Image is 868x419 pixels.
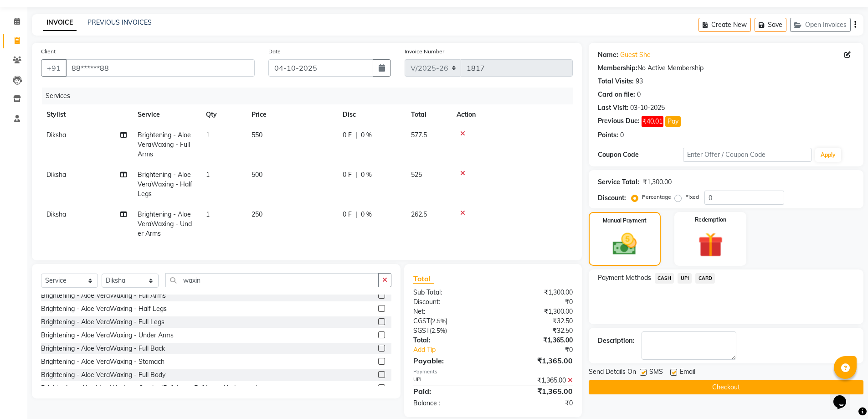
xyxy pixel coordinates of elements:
th: Total [406,104,451,125]
span: | [355,130,357,140]
div: ₹1,365.00 [493,336,580,345]
div: ( ) [406,326,493,336]
div: Payable: [406,355,493,366]
span: CASH [655,273,674,284]
div: ₹0 [508,345,580,355]
span: 550 [252,131,262,139]
span: Brightening - Aloe VeraWaxing - Half Legs [138,171,192,198]
label: Client [41,47,56,56]
a: Guest She [620,50,651,60]
span: 500 [252,171,262,179]
div: Previous Due: [598,116,640,127]
img: _cash.svg [605,230,644,258]
div: Brightening - Aloe VeraWaxing - Full Back [41,344,165,353]
span: Email [680,367,695,378]
div: Name: [598,50,618,60]
div: ( ) [406,316,493,326]
span: | [355,170,357,180]
input: Search by Name/Mobile/Email/Code [66,59,255,77]
th: Disc [337,104,406,125]
div: Brightening - Aloe VeraWaxing - Full Legs [41,317,164,327]
span: 250 [252,210,262,218]
div: Total: [406,336,493,345]
div: ₹1,300.00 [493,307,580,316]
div: ₹1,300.00 [643,177,672,187]
span: Payment Methods [598,273,651,283]
div: Brightening - Aloe VeraWaxing - Stomach [41,357,164,367]
div: Services [42,88,580,104]
span: 2.5% [431,327,445,334]
div: Card on file: [598,90,635,99]
a: Add Tip [406,345,507,355]
input: Enter Offer / Coupon Code [683,148,812,162]
span: Brightening - Aloe VeraWaxing - Full Arms [138,131,191,158]
div: Service Total: [598,177,639,187]
button: Apply [815,148,841,162]
input: Search or Scan [165,273,379,287]
div: Brightening - Aloe VeraWaxing - Under Arms [41,331,174,340]
span: 0 F [343,210,352,219]
span: 0 % [361,170,372,180]
th: Qty [200,104,246,125]
label: Percentage [642,193,671,201]
div: ₹1,365.00 [493,355,580,366]
iframe: chat widget [830,383,859,410]
div: Discount: [598,193,626,203]
div: Last Visit: [598,103,628,113]
div: Brightening - Aloe VeraWaxing - Combo (Full Arms+Full Legs+Underarms) [41,383,258,393]
label: Date [268,47,281,56]
span: 1 [206,131,210,139]
div: ₹32.50 [493,326,580,336]
span: Brightening - Aloe VeraWaxing - Under Arms [138,210,192,238]
div: Total Visits: [598,77,634,86]
div: Payments [413,368,572,376]
span: SGST [413,326,430,335]
div: Brightening - Aloe VeraWaxing - Full Body [41,370,165,380]
span: 577.5 [411,131,427,139]
div: Brightening - Aloe VeraWaxing - Half Legs [41,304,167,314]
span: 262.5 [411,210,427,218]
label: Redemption [695,216,726,224]
th: Action [451,104,573,125]
th: Price [246,104,337,125]
div: Paid: [406,386,493,397]
label: Invoice Number [405,47,444,56]
div: ₹32.50 [493,316,580,326]
div: ₹1,365.00 [493,376,580,385]
span: 0 F [343,170,352,180]
span: CGST [413,317,430,325]
button: Open Invoices [790,18,851,32]
span: 0 % [361,130,372,140]
div: No Active Membership [598,63,854,73]
div: Membership: [598,63,637,73]
button: +91 [41,59,67,77]
div: Discount: [406,297,493,307]
span: 0 % [361,210,372,219]
span: Total [413,274,434,284]
div: Description: [598,336,634,346]
span: 2.5% [432,317,446,325]
div: Points: [598,130,618,140]
div: ₹0 [493,398,580,408]
span: Send Details On [589,367,636,378]
span: | [355,210,357,219]
span: 1 [206,210,210,218]
label: Manual Payment [603,217,647,225]
span: Diksha [46,210,66,218]
div: Net: [406,307,493,316]
div: Sub Total: [406,288,493,297]
label: Fixed [685,193,699,201]
span: ₹40.01 [642,116,663,127]
span: UPI [678,273,692,284]
button: Save [755,18,786,32]
span: 1 [206,171,210,179]
div: UPI [406,376,493,385]
div: ₹1,365.00 [493,386,580,397]
img: _gift.svg [690,229,731,260]
div: ₹1,300.00 [493,288,580,297]
div: 0 [637,90,641,99]
div: ₹0 [493,297,580,307]
div: 03-10-2025 [630,103,665,113]
span: CARD [695,273,715,284]
button: Checkout [589,380,863,394]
